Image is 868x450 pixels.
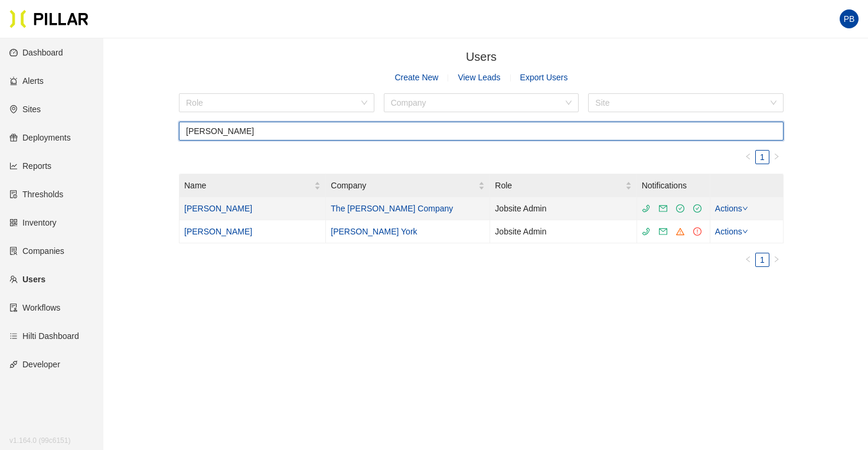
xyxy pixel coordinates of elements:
[331,204,453,213] a: The [PERSON_NAME] Company
[659,204,667,213] span: mail
[693,227,701,236] span: exclamation-circle
[742,206,748,211] span: down
[395,71,439,84] a: Create New
[676,204,684,213] span: check-circle
[741,150,755,164] li: Previous Page
[458,73,500,82] a: View Leads
[9,331,79,341] a: barsHilti Dashboard
[642,227,650,236] span: phone
[756,253,769,266] a: 1
[741,253,755,267] button: left
[773,256,780,263] span: right
[184,179,314,192] span: Name
[184,227,252,236] a: [PERSON_NAME]
[179,122,784,141] input: Search
[466,50,497,63] span: Users
[9,48,63,57] a: dashboardDashboard
[9,246,64,256] a: solutionCompanies
[9,161,51,171] a: line-chartReports
[331,179,478,192] span: Company
[676,227,684,236] span: warning
[742,229,748,234] span: down
[755,150,769,164] li: 1
[9,190,63,199] a: exceptionThresholds
[715,227,748,236] a: Actions
[9,76,44,86] a: alertAlerts
[9,303,60,312] a: auditWorkflows
[741,150,755,164] button: left
[715,204,748,213] a: Actions
[331,227,417,236] a: [PERSON_NAME] York
[773,153,780,160] span: right
[184,204,252,213] a: [PERSON_NAME]
[659,227,667,236] span: mail
[745,153,752,160] span: left
[769,253,784,267] button: right
[755,253,769,267] li: 1
[693,204,701,213] span: check-circle
[9,275,45,284] a: teamUsers
[844,9,855,28] span: PB
[490,197,637,220] td: Jobsite Admin
[9,360,60,369] a: apiDeveloper
[9,218,57,227] a: qrcodeInventory
[745,256,752,263] span: left
[642,204,650,213] span: phone
[490,220,637,243] td: Jobsite Admin
[9,133,71,142] a: giftDeployments
[495,179,625,192] span: Role
[520,73,568,82] span: Export Users
[769,150,784,164] li: Next Page
[741,253,755,267] li: Previous Page
[9,105,41,114] a: environmentSites
[756,151,769,164] a: 1
[9,9,89,28] img: Pillar Technologies
[637,174,710,197] th: Notifications
[769,253,784,267] li: Next Page
[769,150,784,164] button: right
